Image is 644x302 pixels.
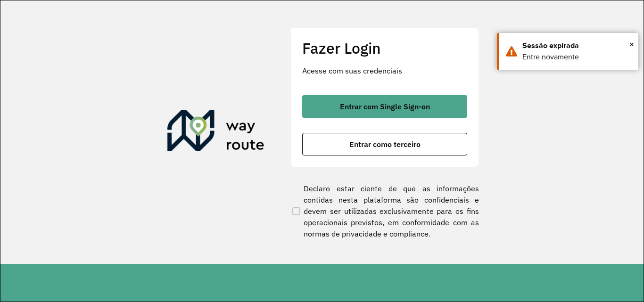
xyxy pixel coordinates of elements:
[302,39,467,57] h2: Fazer Login
[522,40,631,51] div: Sessão expirada
[629,37,634,51] button: Close
[302,65,467,76] p: Acesse com suas credenciais
[302,133,467,155] button: button
[522,51,631,63] div: Entre novamente
[349,140,421,148] span: Entrar como terceiro
[629,37,634,51] span: ×
[302,95,467,118] button: button
[340,103,430,110] span: Entrar com Single Sign-on
[167,110,264,155] img: Roteirizador AmbevTech
[290,183,479,239] label: Declaro estar ciente de que as informações contidas nesta plataforma são confidenciais e devem se...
